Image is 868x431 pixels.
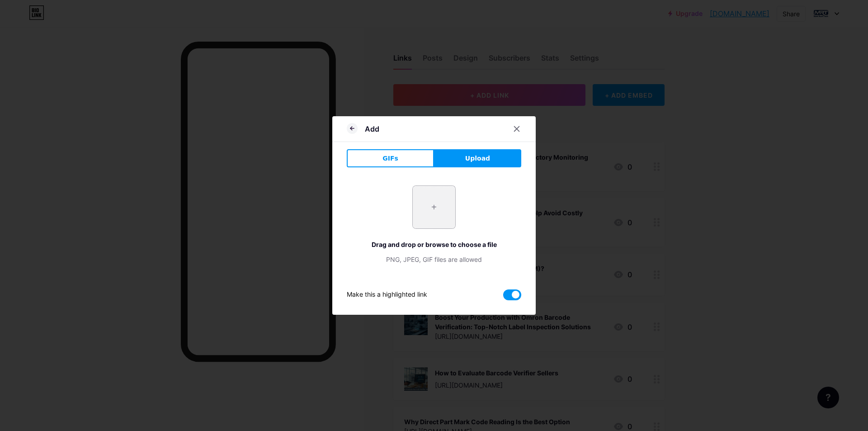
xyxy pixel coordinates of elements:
span: GIFs [382,154,398,163]
div: Drag and drop or browse to choose a file [347,240,521,249]
button: Upload [434,149,521,167]
div: Make this a highlighted link [347,289,427,300]
div: PNG, JPEG, GIF files are allowed [347,255,521,264]
div: Add [365,123,379,134]
button: GIFs [347,149,434,167]
span: Upload [465,154,490,163]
